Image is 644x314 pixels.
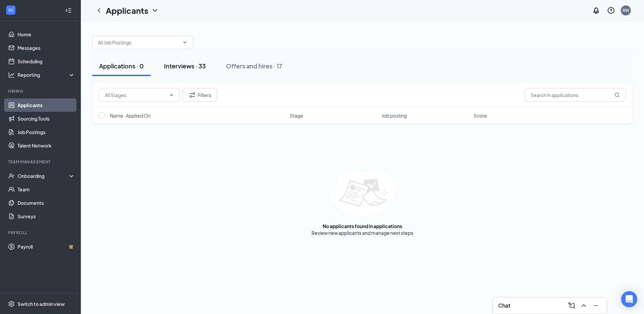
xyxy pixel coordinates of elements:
[18,112,75,125] a: Sourcing Tools
[18,41,75,55] a: Messages
[290,112,303,119] span: Stage
[578,300,589,311] button: ChevronUp
[110,112,151,119] span: Name · Applied On
[18,301,65,307] div: Switch to admin view
[182,40,188,45] svg: ChevronDown
[592,302,600,310] svg: Minimize
[99,62,144,70] div: Applications · 0
[188,91,196,99] svg: Filter
[183,88,217,102] button: Filter Filters
[607,6,615,14] svg: QuestionInfo
[18,55,75,68] a: Scheduling
[95,6,103,14] svg: ChevronLeft
[592,6,600,14] svg: Notifications
[566,300,577,311] button: ComposeMessage
[8,301,15,307] svg: Settings
[8,88,74,94] div: Hiring
[18,240,75,253] a: PayrollCrown
[18,183,75,196] a: Team
[105,91,166,99] input: All Stages
[18,28,75,41] a: Home
[18,98,75,112] a: Applicants
[498,302,510,309] h3: Chat
[590,300,601,311] button: Minimize
[18,210,75,223] a: Surveys
[65,7,72,14] svg: Collapse
[151,6,159,14] svg: ChevronDown
[621,291,637,307] div: Open Intercom Messenger
[8,71,15,78] svg: Analysis
[8,172,15,179] svg: UserCheck
[18,139,75,152] a: Talent Network
[323,223,402,229] div: No applicants found in applications
[614,92,620,98] svg: MagnifyingGlass
[18,196,75,210] a: Documents
[98,39,180,46] input: All Job Postings
[8,230,74,235] div: Payroll
[106,5,148,16] h1: Applicants
[18,172,69,179] div: Onboarding
[18,125,75,139] a: Job Postings
[18,71,75,78] div: Reporting
[568,302,576,310] svg: ComposeMessage
[312,229,413,236] div: Review new applicants and manage next steps
[7,7,14,13] svg: WorkstreamLogo
[580,302,588,310] svg: ChevronUp
[525,88,626,102] input: Search in applications
[382,112,407,119] span: Job posting
[474,112,487,119] span: Score
[330,171,395,216] img: empty-state
[169,92,174,98] svg: ChevronDown
[226,62,282,70] div: Offers and hires · 17
[622,7,629,13] div: AW
[164,62,206,70] div: Interviews · 33
[8,159,74,165] div: Team Management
